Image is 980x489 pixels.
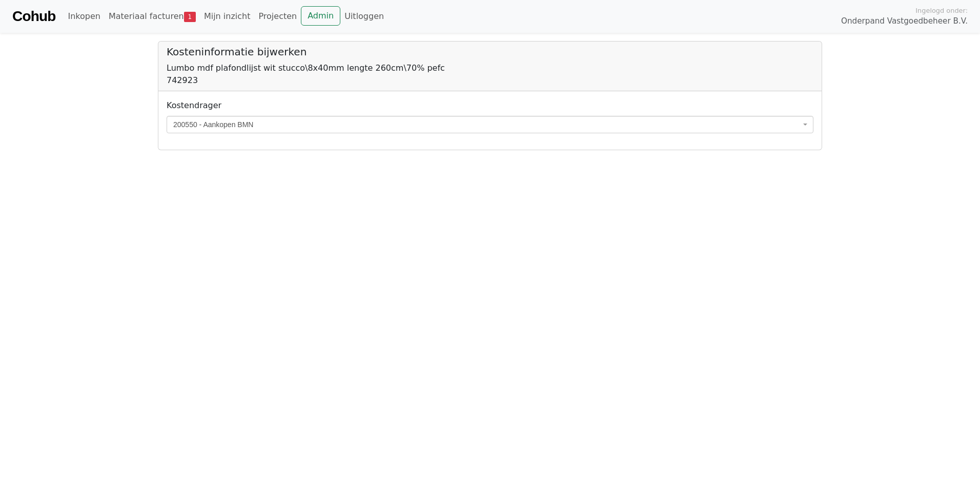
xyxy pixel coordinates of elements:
a: Materiaal facturen1 [105,6,200,27]
span: 1 [184,12,196,22]
a: Cohub [12,4,55,29]
label: Kostendrager [167,99,221,112]
div: Lumbo mdf plafondlijst wit stucco\8x40mm lengte 260cm\70% pefc [167,62,813,74]
span: Onderpand Vastgoedbeheer B.V. [841,15,968,27]
span: Ingelogd onder: [915,6,968,15]
a: Admin [301,6,340,26]
span: 200550 - Aankopen BMN [173,119,801,130]
h5: Kosteninformatie bijwerken [167,46,813,58]
a: Uitloggen [340,6,388,27]
a: Inkopen [64,6,104,27]
div: 742923 [167,74,813,87]
a: Mijn inzicht [200,6,255,27]
span: 200550 - Aankopen BMN [167,116,813,133]
a: Projecten [254,6,301,27]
